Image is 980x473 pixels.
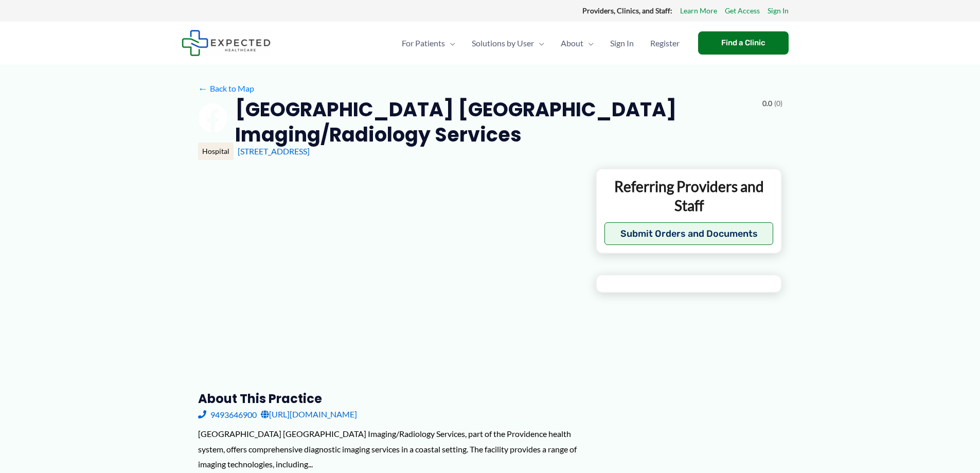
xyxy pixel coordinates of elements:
[583,25,594,61] span: Menu Toggle
[402,25,445,61] span: For Patients
[561,25,583,61] span: About
[238,146,310,156] a: [STREET_ADDRESS]
[604,222,774,245] button: Submit Orders and Documents
[768,4,789,17] a: Sign In
[235,97,754,148] h2: [GEOGRAPHIC_DATA] [GEOGRAPHIC_DATA] Imaging/Radiology Services
[394,25,688,61] nav: Primary Site Navigation
[198,391,579,407] h3: About this practice
[642,25,688,61] a: Register
[198,407,257,422] a: 9493646900
[604,177,774,215] p: Referring Providers and Staff
[182,30,271,56] img: Expected Healthcare Logo - side, dark font, small
[698,31,789,55] a: Find a Clinic
[198,426,579,472] div: [GEOGRAPHIC_DATA] [GEOGRAPHIC_DATA] Imaging/Radiology Services, part of the Providence health sys...
[725,4,760,17] a: Get Access
[261,407,357,422] a: [URL][DOMAIN_NAME]
[445,25,455,61] span: Menu Toggle
[472,25,534,61] span: Solutions by User
[650,25,680,61] span: Register
[464,25,553,61] a: Solutions by UserMenu Toggle
[534,25,544,61] span: Menu Toggle
[198,143,234,160] div: Hospital
[680,4,717,17] a: Learn More
[610,25,634,61] span: Sign In
[553,25,602,61] a: AboutMenu Toggle
[198,83,208,93] span: ←
[762,97,772,110] span: 0.0
[198,81,254,96] a: ←Back to Map
[394,25,464,61] a: For PatientsMenu Toggle
[774,97,782,110] span: (0)
[602,25,642,61] a: Sign In
[582,6,672,15] strong: Providers, Clinics, and Staff:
